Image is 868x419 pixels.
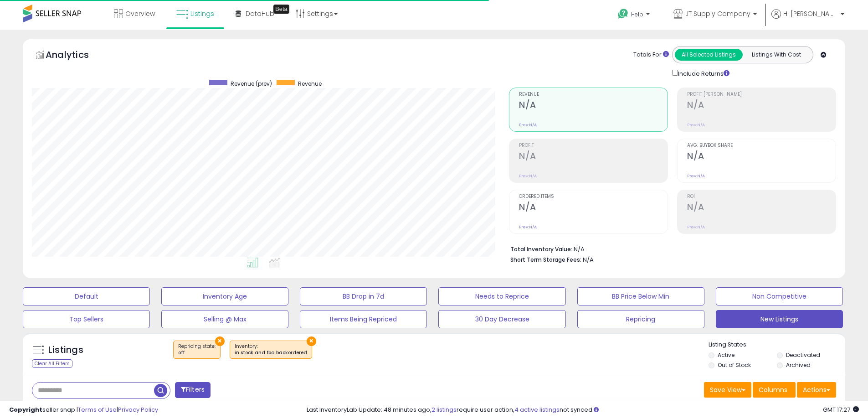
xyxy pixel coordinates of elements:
div: Totals For [633,51,669,59]
small: Prev: N/A [519,122,537,128]
button: Save View [704,382,751,398]
label: Out of Stock [718,361,751,369]
button: BB Price Below Min [577,287,704,305]
span: Ordered Items [519,194,668,199]
a: 4 active listings [514,405,560,414]
b: Total Inventory Value: [510,245,572,253]
span: JT Supply Company [685,9,750,18]
span: Revenue (prev) [231,80,272,88]
a: 2 listings [431,405,457,414]
label: Archived [786,361,811,369]
span: Help [631,10,643,18]
span: Columns [759,385,787,394]
small: Prev: N/A [519,224,537,230]
button: BB Drop in 7d [300,287,427,305]
a: Hi [PERSON_NAME] [771,9,844,30]
span: Profit [PERSON_NAME] [687,92,836,97]
small: Prev: N/A [519,173,537,179]
label: Deactivated [786,351,820,359]
button: Selling @ Max [161,310,288,328]
div: Tooltip anchor [273,5,289,14]
button: Non Competitive [716,287,843,305]
div: off [178,350,216,356]
h5: Analytics [46,48,107,63]
small: Prev: N/A [687,122,705,128]
button: Listings With Cost [742,49,810,61]
button: Default [23,287,150,305]
button: Top Sellers [23,310,150,328]
div: Last InventoryLab Update: 48 minutes ago, require user action, not synced. [307,406,859,414]
button: Filters [175,382,211,398]
small: Prev: N/A [687,173,705,179]
button: Columns [753,382,796,398]
a: Privacy Policy [118,405,158,414]
button: × [307,336,316,346]
span: Inventory : [235,343,307,357]
button: All Selected Listings [675,49,743,61]
h2: N/A [687,202,836,214]
button: 30 Day Decrease [438,310,565,328]
span: ROI [687,194,836,199]
button: New Listings [716,310,843,328]
small: Prev: N/A [687,224,705,230]
span: Repricing state : [178,343,216,357]
span: Listings [190,9,214,18]
p: Listing States: [709,341,845,349]
span: Avg. Buybox Share [687,143,836,148]
span: Profit [519,143,668,148]
span: Revenue [298,80,322,88]
button: Repricing [577,310,704,328]
a: Terms of Use [78,405,117,414]
span: Overview [125,9,155,18]
div: Clear All Filters [32,359,72,368]
div: in stock and fba backordered [235,350,307,356]
i: Get Help [617,8,629,20]
label: Active [718,351,734,359]
h2: N/A [687,100,836,112]
h2: N/A [519,100,668,112]
li: N/A [510,243,829,254]
button: × [215,336,225,346]
button: Inventory Age [161,287,288,305]
button: Actions [797,382,836,398]
a: Help [611,1,659,30]
button: Items Being Repriced [300,310,427,328]
div: Include Returns [665,68,740,78]
span: 2025-10-9 17:27 GMT [823,405,859,414]
h5: Listings [48,344,83,357]
div: seller snap | | [9,406,158,414]
span: DataHub [246,9,274,18]
h2: N/A [519,202,668,214]
h2: N/A [519,151,668,163]
h2: N/A [687,151,836,163]
strong: Copyright [9,405,42,414]
span: Revenue [519,92,668,97]
button: Needs to Reprice [438,287,565,305]
span: N/A [583,255,594,264]
b: Short Term Storage Fees: [510,256,581,264]
span: Hi [PERSON_NAME] [783,9,838,18]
